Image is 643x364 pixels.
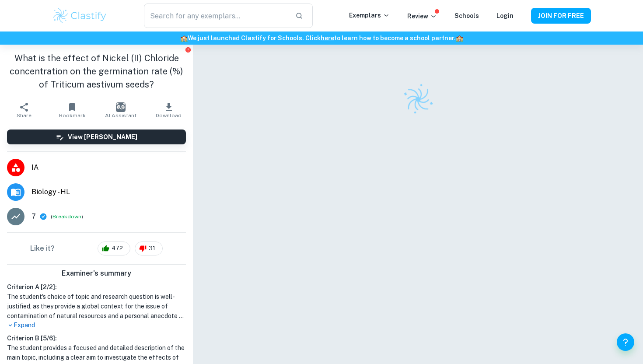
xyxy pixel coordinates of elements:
[144,244,160,253] span: 31
[2,33,641,43] h6: We just launched Clastify for Schools. Click to learn how to become a school partner.
[31,162,186,173] span: IA
[52,7,108,24] img: Clastify logo
[7,292,186,321] h1: The student's choice of topic and research question is well-justified, as they provide a global c...
[7,333,186,343] h6: Criterion B [ 5 / 6 ]:
[7,282,186,292] h6: Criterion A [ 2 / 2 ]:
[48,98,96,122] button: Bookmark
[7,129,186,144] button: View [PERSON_NAME]
[185,46,191,53] button: Report issue
[145,98,193,122] button: Download
[156,112,182,119] span: Download
[7,52,186,91] h1: What is the effect of Nickel (II) Chloride concentration on the germination rate (%) of Triticum ...
[17,112,31,119] span: Share
[31,211,36,222] p: 7
[116,102,126,112] img: AI Assistant
[3,268,189,279] h6: Examiner's summary
[349,10,390,20] p: Exemplars
[107,244,128,253] span: 472
[496,12,514,19] a: Login
[456,35,463,42] span: 🏫
[31,187,186,197] span: Biology - HL
[617,333,634,351] button: Help and Feedback
[454,12,479,19] a: Schools
[135,241,163,255] div: 31
[531,8,591,24] button: JOIN FOR FREE
[321,35,334,42] a: here
[7,321,186,330] p: Expand
[52,213,81,220] button: Breakdown
[98,241,130,255] div: 472
[105,112,136,119] span: AI Assistant
[59,112,86,119] span: Bookmark
[30,243,55,254] h6: Like it?
[68,132,137,142] h6: View [PERSON_NAME]
[407,11,437,21] p: Review
[97,98,145,122] button: AI Assistant
[51,213,83,221] span: ( )
[144,3,288,28] input: Search for any exemplars...
[397,78,439,120] img: Clastify logo
[180,35,188,42] span: 🏫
